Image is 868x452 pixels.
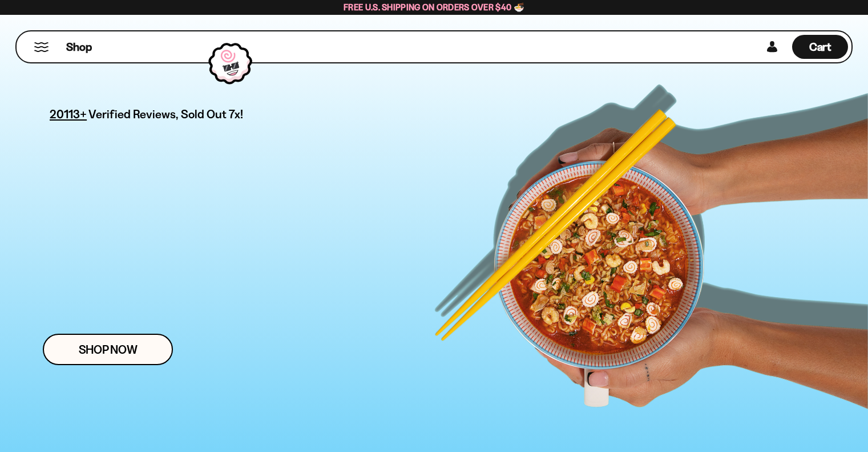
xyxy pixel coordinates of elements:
span: Verified Reviews, Sold Out 7x! [88,107,243,121]
span: Shop Now [79,343,138,355]
span: 20113+ [50,105,87,123]
button: Mobile Menu Trigger [34,42,49,52]
a: Shop Now [43,334,173,365]
span: Cart [809,40,831,54]
a: Shop [66,35,92,59]
span: Free U.S. Shipping on Orders over $40 🍜 [344,2,524,13]
div: Cart [792,31,848,62]
span: Shop [66,39,92,55]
